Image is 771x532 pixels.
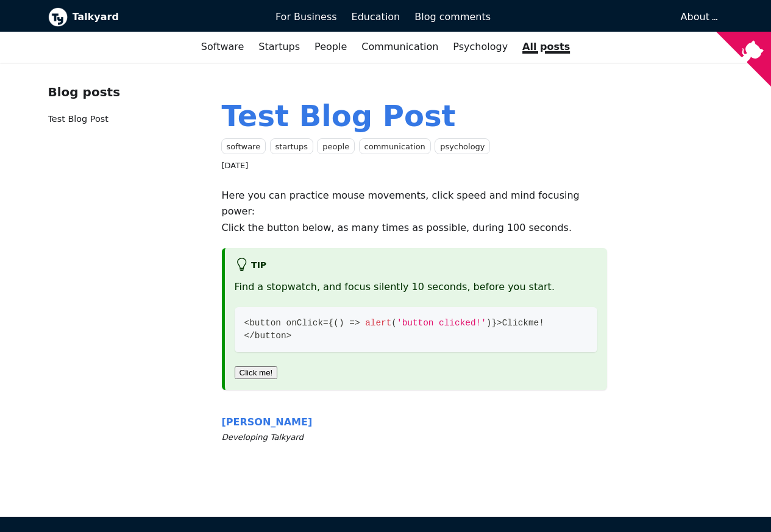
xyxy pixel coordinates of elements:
span: me [528,318,539,328]
a: Test Blog Post [48,114,108,124]
a: Psychology [446,37,515,57]
span: ( [391,318,397,328]
a: people [317,138,355,155]
span: = [323,318,329,328]
a: For Business [268,7,344,27]
a: All posts [515,37,577,57]
a: Software [194,37,252,57]
time: [DATE] [222,161,249,170]
a: About [681,11,716,23]
span: > [286,331,292,341]
a: Communication [354,37,446,57]
span: / [249,331,255,341]
small: Developing Talkyard [222,431,608,444]
a: People [307,37,354,57]
span: button onClick [249,318,323,328]
span: ) [339,318,344,328]
span: < [244,318,250,328]
span: ) [486,318,492,328]
p: Here you can practice mouse movements, click speed and mind focusing power: Click the button belo... [222,188,608,236]
a: psychology [435,138,490,155]
span: 'button clicked!' [397,318,486,328]
span: Education [352,11,400,23]
a: communication [359,138,431,155]
span: } [491,318,497,328]
span: Click [502,318,528,328]
p: Find a stopwatch, and focus silently 10 seconds, before you start. [235,279,598,295]
h5: tip [235,258,598,274]
img: Talkyard logo [48,7,68,27]
span: [PERSON_NAME] [222,416,313,428]
span: For Business [275,11,337,23]
span: { [329,318,334,328]
span: => [349,318,360,328]
span: < [244,331,250,341]
span: ( [333,318,339,328]
span: alert [365,318,391,328]
a: software [221,138,266,155]
button: Click me! [235,366,278,379]
div: Blog posts [48,82,202,102]
span: ! [539,318,544,328]
b: Talkyard [73,9,258,25]
span: > [497,318,502,328]
a: startups [270,138,313,155]
a: Blog comments [407,7,498,27]
span: Blog comments [414,11,491,23]
a: Talkyard logoTalkyard [48,7,258,27]
nav: Blog recent posts navigation [48,82,202,137]
span: button [255,331,286,341]
a: Education [344,7,408,27]
a: Test Blog Post [222,99,456,133]
a: Startups [251,37,307,57]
